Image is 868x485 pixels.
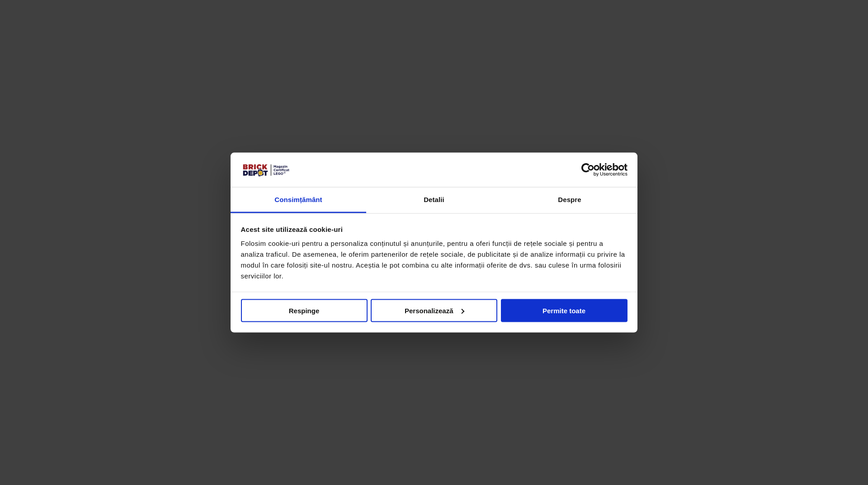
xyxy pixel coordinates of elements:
div: Folosim cookie-uri pentru a personaliza conținutul și anunțurile, pentru a oferi funcții de rețel... [241,238,627,282]
a: Despre [502,188,637,213]
a: Consimțământ [231,188,366,213]
button: Permite toate [501,299,627,322]
div: Acest site utilizează cookie-uri [241,224,627,235]
a: Usercentrics Cookiebot - opens in a new window [548,163,627,176]
img: siglă [241,163,291,177]
button: Respinge [241,299,368,322]
button: Personalizează [371,299,497,322]
a: Detalii [366,188,502,213]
